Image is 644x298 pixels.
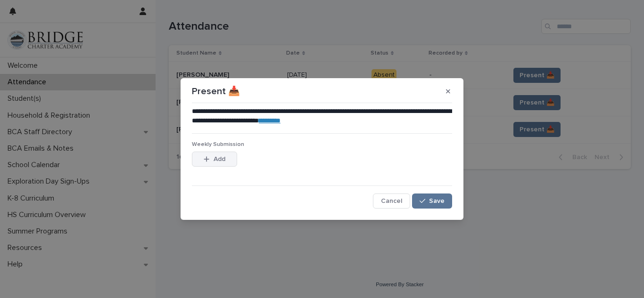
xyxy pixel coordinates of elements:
button: Save [412,193,452,209]
span: Weekly Submission [192,142,244,147]
p: Present 📥 [192,86,240,97]
button: Cancel [373,193,410,209]
span: Add [214,156,225,162]
span: Cancel [381,198,402,204]
span: Save [429,198,445,204]
button: Add [192,152,237,167]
